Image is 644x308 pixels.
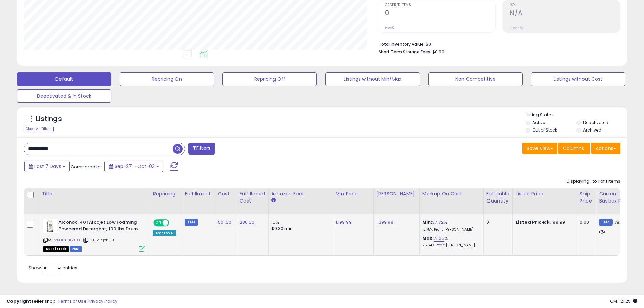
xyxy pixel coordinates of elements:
[70,246,82,252] span: FBM
[599,219,612,226] small: FBM
[222,72,317,86] button: Repricing Off
[336,219,352,226] a: 1,199.99
[385,9,495,18] h2: 0
[516,219,546,226] b: Listed Price:
[510,9,620,18] h2: N/A
[422,235,434,241] b: Max:
[516,219,572,226] div: $1,199.99
[271,190,330,197] div: Amazon Fees
[531,72,625,86] button: Listings without Cost
[563,145,584,152] span: Columns
[218,190,234,197] div: Cost
[526,112,627,118] p: Listing States:
[42,190,147,197] div: Title
[434,235,444,242] a: 71.65
[36,114,62,124] h5: Listings
[83,237,114,243] span: | SKU: alcjet100
[88,298,117,304] a: Privacy Policy
[580,219,591,226] div: 0.00
[510,26,523,30] small: Prev: N/A
[71,164,102,170] span: Compared to:
[567,178,620,185] div: Displaying 1 to 1 of 1 items
[432,219,444,226] a: 37.72
[34,163,61,170] span: Last 7 Days
[376,219,393,226] a: 1,399.99
[558,143,590,154] button: Columns
[422,227,478,232] p: 15.75% Profit [PERSON_NAME]
[432,49,444,55] span: $0.00
[58,298,87,304] a: Terms of Use
[17,72,111,86] button: Default
[422,219,432,226] b: Min:
[379,49,431,55] b: Short Term Storage Fees:
[385,3,495,7] span: Ordered Items
[422,243,478,248] p: 25.64% Profit [PERSON_NAME]
[168,220,179,226] span: OFF
[610,298,637,304] span: 2025-10-11 21:25 GMT
[422,235,478,248] div: %
[271,226,328,232] div: $0.30 min
[43,219,145,251] div: ASIN:
[120,72,214,86] button: Repricing On
[580,190,593,205] div: Ship Price
[43,219,57,233] img: 41b0Bb2ShLL._SL40_.jpg
[188,143,215,155] button: Filters
[154,220,163,226] span: ON
[422,219,478,232] div: %
[422,190,481,197] div: Markup on Cost
[7,298,117,305] div: seller snap | |
[486,190,510,205] div: Fulfillable Quantity
[29,265,77,271] span: Show: entries
[58,219,141,234] b: Alconox 1401 Alcojet Low Foaming Powdered Detergent, 100 lbs Drum
[17,89,111,103] button: Deactivated & In Stock
[522,143,557,154] button: Save View
[486,219,507,226] div: 0
[583,127,601,133] label: Archived
[336,190,371,197] div: Min Price
[532,120,545,125] label: Active
[218,219,232,226] a: 501.00
[379,40,615,48] li: $0
[115,163,155,170] span: Sep-27 - Oct-03
[510,3,620,7] span: ROI
[185,190,212,197] div: Fulfillment
[379,41,425,47] b: Total Inventory Value:
[428,72,523,86] button: Non Competitive
[532,127,557,133] label: Out of Stock
[385,26,395,30] small: Prev: 0
[376,190,416,197] div: [PERSON_NAME]
[185,219,198,226] small: FBM
[43,246,69,252] span: All listings that are currently out of stock and unavailable for purchase on Amazon
[583,120,609,125] label: Deactivated
[419,188,483,214] th: The percentage added to the cost of goods (COGS) that forms the calculator for Min & Max prices.
[57,237,82,243] a: B0083LZ0X0
[153,230,176,236] div: Amazon AI
[24,126,54,132] div: Clear All Filters
[7,298,31,304] strong: Copyright
[325,72,420,86] button: Listings without Min/Max
[240,190,266,205] div: Fulfillment Cost
[271,197,276,204] small: Amazon Fees.
[240,219,255,226] a: 280.00
[153,190,179,197] div: Repricing
[24,161,70,172] button: Last 7 Days
[599,190,634,205] div: Current Buybox Price
[591,143,620,154] button: Actions
[104,161,163,172] button: Sep-27 - Oct-03
[614,219,629,226] span: 782.89
[516,190,574,197] div: Listed Price
[271,219,328,226] div: 15%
